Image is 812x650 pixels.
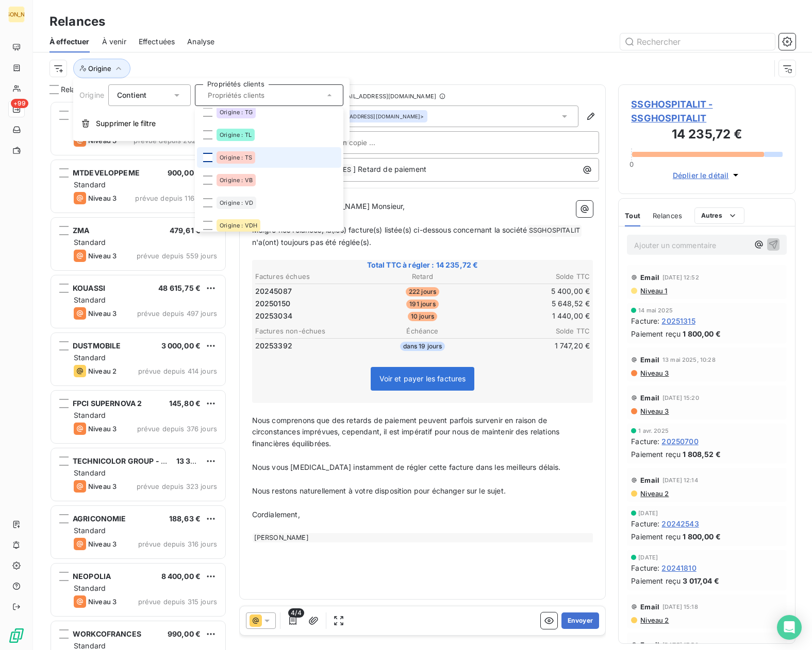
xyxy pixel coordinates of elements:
[408,312,437,321] span: 10 jours
[683,449,721,460] span: 1 808,52 €
[117,91,146,99] span: Contient
[88,425,117,433] span: Niveau 3
[74,641,106,650] span: Standard
[61,84,92,95] span: Relances
[158,284,201,292] span: 48 615,75 €
[73,111,135,119] span: [PERSON_NAME]
[169,514,201,523] span: 188,63 €
[639,616,669,624] span: Niveau 2
[73,456,239,465] span: TECHNICOLOR GROUP - à provisionner [DATE]
[88,309,117,318] span: Niveau 3
[625,212,640,220] span: Tout
[662,642,699,648] span: [DATE] 17:50
[479,271,590,282] th: Solde TTC
[638,307,673,313] span: 14 mai 2025
[138,598,217,606] span: prévue depuis 315 jours
[252,238,371,247] span: n'a(ont) toujours pas été réglée(s).
[161,572,201,581] span: 8 400,00 €
[137,309,217,318] span: prévue depuis 497 jours
[631,518,659,529] span: Facture :
[49,12,105,31] h3: Relances
[73,59,130,78] button: Origine
[74,468,106,477] span: Standard
[639,489,669,498] span: Niveau 2
[161,341,201,350] span: 3 000,00 €
[73,284,105,292] span: KOUASSI
[252,416,562,448] span: Nous comprenons que des retards de paiement peuvent parfois survenir en raison de circonstances i...
[170,226,201,235] span: 479,61 €
[640,603,659,611] span: Email
[74,584,106,592] span: Standard
[252,225,527,234] span: Malgré nos relances, la(les) facture(s) listée(s) ci-dessous concernant la société
[168,168,201,177] span: 900,00 €
[662,604,698,610] span: [DATE] 15:18
[683,531,721,542] span: 1 800,00 €
[639,369,669,377] span: Niveau 3
[334,93,436,99] span: - [EMAIL_ADDRESS][DOMAIN_NAME]
[8,627,25,644] img: Logo LeanPay
[479,326,590,337] th: Solde TTC
[255,286,292,296] span: 20245087
[88,540,117,548] span: Niveau 3
[220,177,253,183] span: Origine : VB
[102,37,126,47] span: À venir
[254,260,592,270] span: Total TTC à régler : 14 235,72 €
[74,238,106,247] span: Standard
[8,6,25,23] div: [PERSON_NAME]
[88,194,117,202] span: Niveau 3
[88,252,117,260] span: Niveau 3
[631,436,659,447] span: Facture :
[204,91,324,100] input: Propriétés clients
[683,328,721,339] span: 1 800,00 €
[640,273,659,282] span: Email
[561,612,599,629] button: Envoyer
[639,407,669,415] span: Niveau 3
[96,118,156,129] span: Supprimer le filtre
[631,563,659,573] span: Facture :
[661,315,695,326] span: 20251315
[168,629,201,638] span: 990,00 €
[661,518,699,529] span: 20242543
[777,615,802,640] div: Open Intercom Messenger
[294,113,424,120] div: <[EMAIL_ADDRESS][DOMAIN_NAME]>
[74,180,106,189] span: Standard
[252,486,506,495] span: Nous restons naturellement à votre disposition pour échanger sur le sujet.
[662,477,698,483] span: [DATE] 12:14
[640,476,659,484] span: Email
[74,411,106,419] span: Standard
[640,394,659,402] span: Email
[479,310,590,322] td: 1 440,00 €
[661,563,696,573] span: 20241810
[49,37,90,47] span: À effectuer
[220,154,252,161] span: Origine : TS
[88,482,117,490] span: Niveau 3
[631,449,681,460] span: Paiement reçu
[220,109,253,115] span: Origine : TG
[400,342,445,351] span: dans 19 jours
[73,629,141,638] span: WORKCOFRANCES
[73,112,350,135] button: Supprimer le filtre
[288,608,304,618] span: 4/4
[74,295,106,304] span: Standard
[49,101,227,650] div: grid
[640,356,659,364] span: Email
[631,531,681,542] span: Paiement reçu
[88,598,117,606] span: Niveau 3
[73,341,121,350] span: DUSTMOBILE
[220,222,257,229] span: Origine : VDH
[255,271,366,282] th: Factures échues
[139,37,175,47] span: Effectuées
[367,271,478,282] th: Retard
[527,225,582,237] span: SSGHOSPITALIT
[252,463,561,471] span: Nous vous [MEDICAL_DATA] instamment de régler cette facture dans les meilleurs délais.
[176,456,219,465] span: 13 383,20 €
[406,300,438,309] span: 191 jours
[662,357,716,363] span: 13 mai 2025, 10:28
[653,212,682,220] span: Relances
[694,207,744,224] button: Autres
[169,399,201,408] span: 145,80 €
[631,315,659,326] span: Facture :
[379,374,466,383] span: Voir et payer les factures
[135,194,217,202] span: prévue depuis 1168 jours
[638,510,658,516] span: [DATE]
